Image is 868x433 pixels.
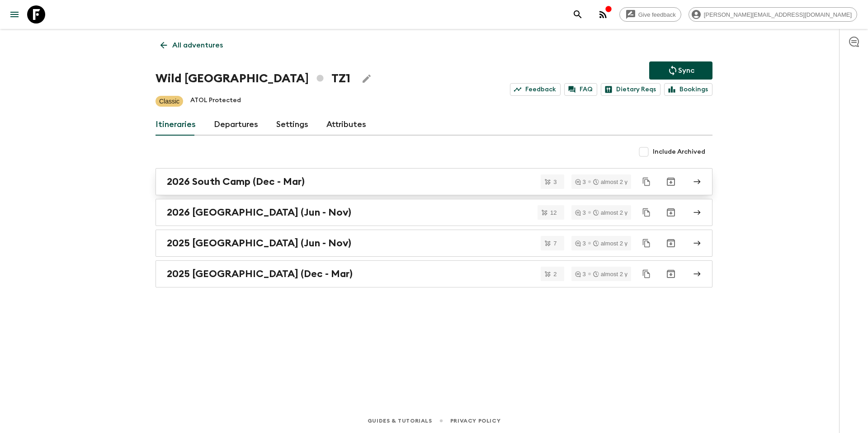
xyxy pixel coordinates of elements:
[214,114,258,136] a: Departures
[638,235,655,251] button: Duplicate
[699,11,857,18] span: [PERSON_NAME][EMAIL_ADDRESS][DOMAIN_NAME]
[172,40,223,51] p: All adventures
[167,268,353,280] h2: 2025 [GEOGRAPHIC_DATA] (Dec - Mar)
[276,114,308,136] a: Settings
[593,210,627,216] div: almost 2 y
[5,5,24,24] button: menu
[156,230,712,257] a: 2025 [GEOGRAPHIC_DATA] (Jun - Nov)
[575,271,586,277] div: 3
[569,5,587,24] button: search adventures
[662,265,680,283] button: Archive
[156,70,350,88] h1: Wild [GEOGRAPHIC_DATA] TZ1
[619,7,681,22] a: Give feedback
[156,260,712,287] a: 2025 [GEOGRAPHIC_DATA] (Dec - Mar)
[649,61,712,80] button: Sync adventure departures to the booking engine
[190,96,241,107] p: ATOL Protected
[678,65,694,76] p: Sync
[548,179,562,185] span: 3
[368,416,432,426] a: Guides & Tutorials
[358,70,376,88] button: Edit Adventure Title
[593,271,627,277] div: almost 2 y
[638,174,655,190] button: Duplicate
[156,168,712,195] a: 2026 South Camp (Dec - Mar)
[167,237,351,249] h2: 2025 [GEOGRAPHIC_DATA] (Jun - Nov)
[510,83,561,96] a: Feedback
[159,97,179,106] p: Classic
[167,207,351,218] h2: 2026 [GEOGRAPHIC_DATA] (Jun - Nov)
[575,240,586,246] div: 3
[545,210,562,216] span: 12
[601,83,660,96] a: Dietary Reqs
[662,173,680,191] button: Archive
[593,240,627,246] div: almost 2 y
[548,271,562,277] span: 2
[564,83,597,96] a: FAQ
[662,203,680,221] button: Archive
[633,11,681,18] span: Give feedback
[689,7,857,22] div: [PERSON_NAME][EMAIL_ADDRESS][DOMAIN_NAME]
[653,147,705,156] span: Include Archived
[575,210,586,216] div: 3
[664,83,712,96] a: Bookings
[638,266,655,282] button: Duplicate
[156,114,196,136] a: Itineraries
[662,234,680,252] button: Archive
[593,179,627,185] div: almost 2 y
[156,199,712,226] a: 2026 [GEOGRAPHIC_DATA] (Jun - Nov)
[450,416,500,426] a: Privacy Policy
[638,204,655,221] button: Duplicate
[575,179,586,185] div: 3
[167,176,305,188] h2: 2026 South Camp (Dec - Mar)
[548,240,562,246] span: 7
[326,114,366,136] a: Attributes
[156,36,228,54] a: All adventures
